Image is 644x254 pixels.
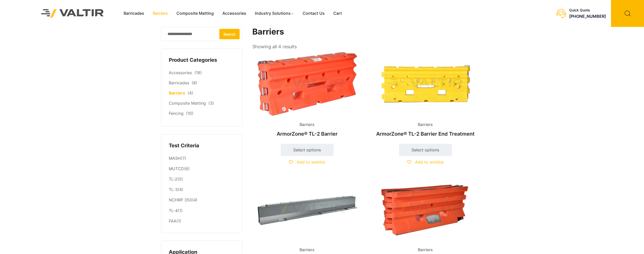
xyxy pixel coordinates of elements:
span: (10) [186,111,193,116]
span: (3) [208,101,214,106]
a: TL-2 [169,177,177,182]
a: Barriers [148,10,172,17]
a: [PHONE_NUMBER] [569,14,606,19]
a: TL-4 [169,208,178,213]
span: Add to wishlist [297,160,325,165]
a: NCHRP 350 [169,197,192,202]
a: Composite Matting [169,101,206,106]
span: Add to wishlist [415,160,444,165]
a: Industry Solutions [251,10,299,17]
span: Barriers [296,246,318,254]
h4: Product Categories [169,56,234,64]
a: Select options for “ArmorZone® TL-2 Barrier” [281,144,334,156]
li: (1) [169,205,234,216]
span: (8) [192,80,197,85]
h1: Barriers [252,27,481,37]
h4: Test Criteria [169,142,234,150]
div: Quick Quote [569,8,606,12]
a: MASH [169,156,181,161]
h2: ArmorZone® TL-2 Barrier End Treatment [371,128,480,139]
a: FAA [169,218,176,224]
li: (6) [169,164,234,174]
button: Search [219,29,240,39]
p: Showing all 4 results [252,42,297,51]
span: Barriers [414,246,437,254]
li: (7) [169,153,234,164]
li: (5) [169,174,234,185]
li: (1) [169,216,234,225]
a: Cart [329,10,346,17]
h2: ArmorZone® TL-2 Barrier [252,128,362,139]
span: (18) [194,70,202,75]
a: Barriers [169,90,185,96]
img: Valtir Rentals [35,3,110,24]
span: Barriers [296,121,318,129]
a: Add to wishlist [289,160,325,165]
a: Barricades [119,10,148,17]
span: Barriers [414,121,437,129]
a: Fencing [169,111,184,116]
a: Accessories [218,10,251,17]
a: BarriersArmorZone® TL-2 Barrier [252,51,362,139]
a: Composite Matting [172,10,218,17]
a: Accessories [169,70,192,75]
a: Add to wishlist [407,160,444,165]
a: Select options for “ArmorZone® TL-2 Barrier End Treatment” [399,144,452,156]
li: (4) [169,185,234,195]
a: BarriersArmorZone® TL-2 Barrier End Treatment [371,51,480,139]
span: (4) [188,90,193,96]
a: MUTCD [169,166,184,171]
a: TL-3 [169,187,178,192]
a: Barricades [169,80,189,85]
a: Contact Us [298,10,329,17]
li: (4) [169,195,234,205]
